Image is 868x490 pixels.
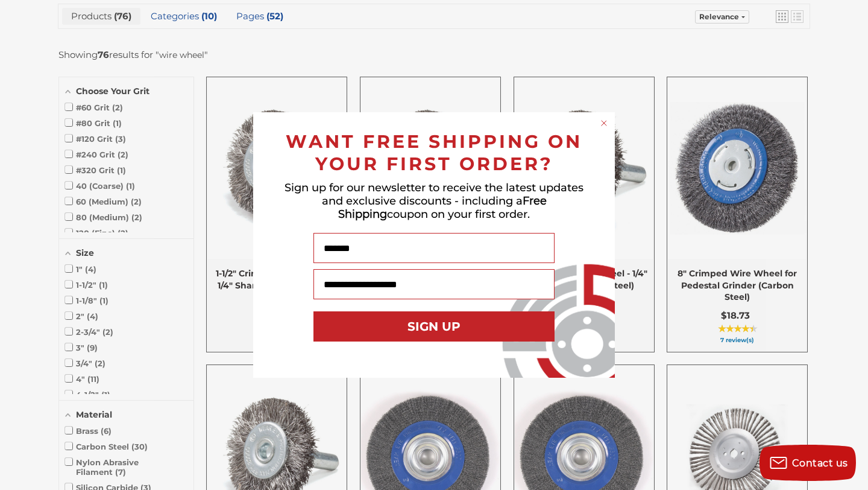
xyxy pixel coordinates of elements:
span: Sign up for our newsletter to receive the latest updates and exclusive discounts - including a co... [285,181,583,221]
button: SIGN UP [313,311,555,342]
span: WANT FREE SHIPPING ON YOUR FIRST ORDER? [286,130,582,175]
button: Contact us [759,445,856,481]
span: Contact us [792,457,848,469]
span: Free Shipping [338,194,547,221]
button: Close dialog [598,117,610,129]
